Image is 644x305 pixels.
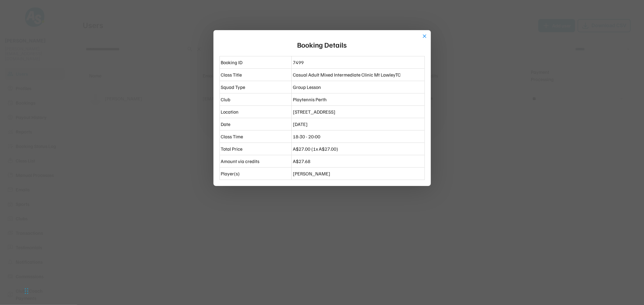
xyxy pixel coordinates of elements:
[221,108,290,115] div: Location
[221,158,290,165] div: Amount via credits
[422,33,428,39] button: close
[293,108,423,115] div: [STREET_ADDRESS]
[293,83,423,91] div: Group Lesson
[221,96,290,103] div: Club
[221,59,290,66] div: Booking ID
[221,121,290,128] div: Date
[221,83,290,91] div: Squad Type
[293,121,423,128] div: [DATE]
[293,96,423,103] div: Playtennis Perth
[293,71,423,78] div: Casual Adult Mixed Intermediate Clinic Mt LawleyTC
[297,39,347,50] div: Booking Details
[293,59,423,66] div: 7499
[293,170,423,177] div: [PERSON_NAME]
[293,133,423,140] div: 18:30 - 20:00
[293,158,423,165] div: A$27.68
[221,170,290,177] div: Player(s)
[221,133,290,140] div: Class Time
[221,145,290,152] div: Total Price
[221,71,290,78] div: Class Title
[293,145,423,152] div: A$27.00 (1x A$27.00)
